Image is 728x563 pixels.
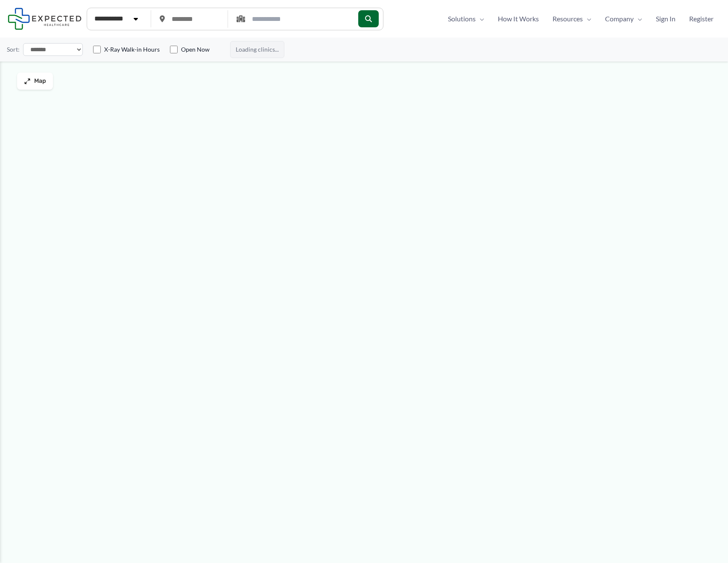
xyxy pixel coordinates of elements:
[634,12,642,25] span: Menu Toggle
[656,12,675,25] span: Sign In
[491,12,546,25] a: How It Works
[682,12,720,25] a: Register
[605,12,634,25] span: Company
[230,41,284,58] span: Loading clinics...
[34,78,46,85] span: Map
[24,78,31,85] img: Maximize
[476,12,484,25] span: Menu Toggle
[583,12,591,25] span: Menu Toggle
[649,12,682,25] a: Sign In
[689,12,713,25] span: Register
[498,12,539,25] span: How It Works
[104,45,160,54] label: X-Ray Walk-in Hours
[8,8,82,29] img: Expected Healthcare Logo - side, dark font, small
[546,12,598,25] a: ResourcesMenu Toggle
[553,12,583,25] span: Resources
[598,12,649,25] a: CompanyMenu Toggle
[181,45,210,54] label: Open Now
[17,73,53,90] button: Map
[7,44,20,55] label: Sort:
[441,12,491,25] a: SolutionsMenu Toggle
[448,12,476,25] span: Solutions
